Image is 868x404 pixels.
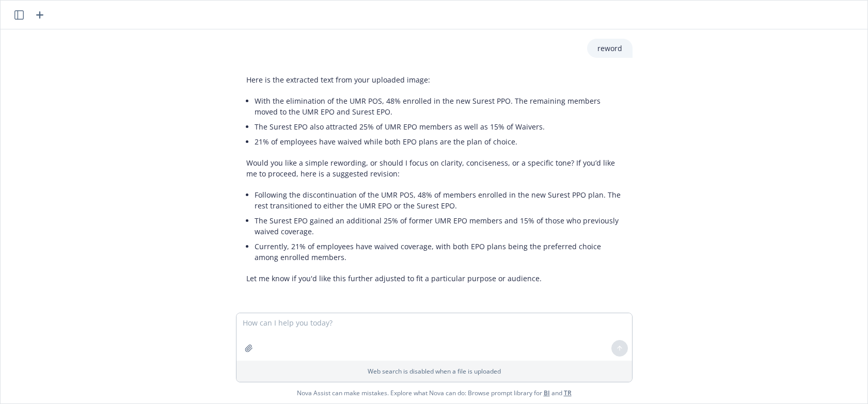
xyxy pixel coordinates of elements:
p: Here is the extracted text from your uploaded image: [246,74,622,85]
span: Nova Assist can make mistakes. Explore what Nova can do: Browse prompt library for and [5,382,863,403]
li: 21% of employees have waived while both EPO plans are the plan of choice. [255,134,622,149]
p: Let me know if you'd like this further adjusted to fit a particular purpose or audience. [246,273,622,284]
li: Currently, 21% of employees have waived coverage, with both EPO plans being the preferred choice ... [255,239,622,265]
p: Would you like a simple rewording, or should I focus on clarity, conciseness, or a specific tone?... [246,157,622,179]
li: Following the discontinuation of the UMR POS, 48% of members enrolled in the new Surest PPO plan.... [255,187,622,213]
li: With the elimination of the UMR POS, 48% enrolled in the new Surest PPO. The remaining members mo... [255,93,622,119]
li: The Surest EPO gained an additional 25% of former UMR EPO members and 15% of those who previously... [255,213,622,239]
li: The Surest EPO also attracted 25% of UMR EPO members as well as 15% of Waivers. [255,119,622,134]
a: BI [544,389,550,397]
p: reword [597,43,622,54]
p: Web search is disabled when a file is uploaded [243,367,626,376]
a: TR [564,389,572,397]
